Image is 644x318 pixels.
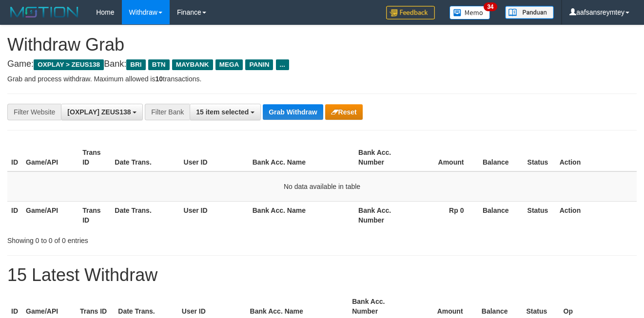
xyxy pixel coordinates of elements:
[190,104,261,120] button: 15 item selected
[505,6,554,19] img: panduan.png
[7,104,61,120] div: Filter Website
[276,59,289,70] span: ...
[7,35,637,55] h1: Withdraw Grab
[78,201,111,229] th: Trans ID
[172,59,213,70] span: MAYBANK
[22,144,78,171] th: Game/API
[245,59,273,70] span: PANIN
[249,201,354,229] th: Bank Acc. Name
[180,144,249,171] th: User ID
[196,108,249,116] span: 15 item selected
[126,59,145,70] span: BRI
[354,201,411,229] th: Bank Acc. Number
[67,108,131,116] span: [OXPLAY] ZEUS138
[155,75,163,83] strong: 10
[7,232,261,245] div: Showing 0 to 0 of 0 entries
[111,201,179,229] th: Date Trans.
[78,144,111,171] th: Trans ID
[7,5,81,19] img: MOTION_logo.png
[478,201,523,229] th: Balance
[354,144,411,171] th: Bank Acc. Number
[263,104,323,120] button: Grab Withdraw
[484,2,497,11] span: 34
[7,201,22,229] th: ID
[411,201,478,229] th: Rp 0
[145,104,190,120] div: Filter Bank
[449,6,490,19] img: Button%20Memo.svg
[524,201,556,229] th: Status
[7,74,637,84] p: Grab and process withdraw. Maximum allowed is transactions.
[22,201,78,229] th: Game/API
[148,59,170,70] span: BTN
[7,144,22,171] th: ID
[215,59,243,70] span: MEGA
[478,144,523,171] th: Balance
[411,144,478,171] th: Amount
[524,144,556,171] th: Status
[556,201,637,229] th: Action
[325,104,363,120] button: Reset
[7,59,637,69] h4: Game: Bank:
[249,144,354,171] th: Bank Acc. Name
[61,104,143,120] button: [OXPLAY] ZEUS138
[34,59,104,70] span: OXPLAY > ZEUS138
[7,265,637,285] h1: 15 Latest Withdraw
[180,201,249,229] th: User ID
[556,144,637,171] th: Action
[386,6,435,19] img: Feedback.jpg
[7,171,637,202] td: No data available in table
[111,144,179,171] th: Date Trans.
